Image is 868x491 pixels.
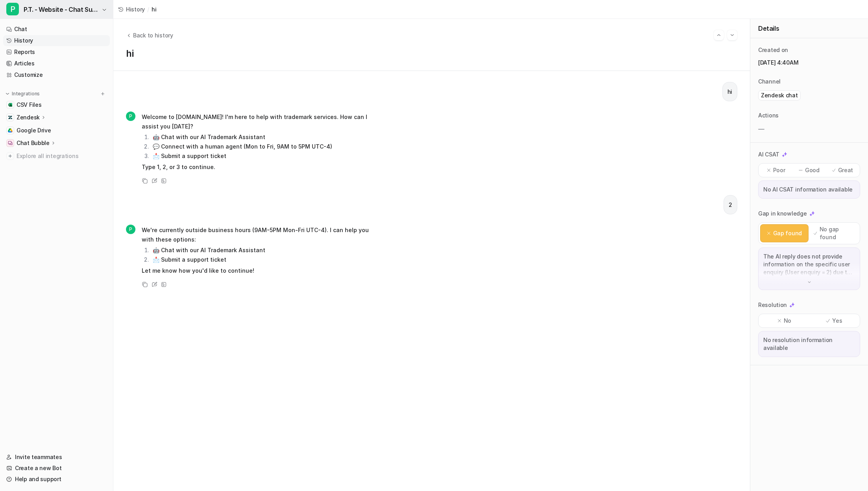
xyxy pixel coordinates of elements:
[8,102,13,107] img: CSV Files
[820,225,855,241] p: No gap found
[3,474,110,485] a: Help and support
[773,229,802,237] p: Gap found
[6,3,19,15] span: P
[763,186,855,193] p: No AI CSAT information available
[758,301,787,309] p: Resolution
[150,255,372,264] li: 📩 Submit a support ticket
[838,166,853,174] p: Great
[142,225,372,244] p: We're currently outside business hours (9AM-5PM Mon-Fri UTC-4). I can help you with these options:
[727,30,737,40] button: Go to next session
[118,5,145,13] a: History
[3,90,42,98] button: Integrations
[12,91,40,97] p: Integrations
[142,266,372,275] p: Let me know how you'd like to continue!
[750,19,868,38] div: Details
[784,317,791,325] p: No
[758,59,860,67] p: [DATE] 4:40AM
[126,48,737,60] h1: hi
[763,336,855,352] p: No resolution information available
[126,112,135,121] span: P
[8,115,13,120] img: Zendesk
[5,91,10,97] img: expand menu
[3,24,110,35] a: Chat
[17,150,107,162] span: Explore all integrations
[150,142,372,151] li: 💬 Connect with a human agent (Mon to Fri, 9AM to 5PM UTC-4)
[714,30,724,40] button: Go to previous session
[152,5,156,13] span: hi
[150,132,372,142] li: 🤖 Chat with our AI Trademark Assistant
[6,152,14,160] img: explore all integrations
[758,210,807,218] p: Gap in knowledge
[805,166,820,174] p: Good
[126,31,173,39] button: Back to history
[807,279,812,285] img: down-arrow
[3,58,110,69] a: Articles
[3,151,110,162] a: Explore all integrations
[150,151,372,161] li: 📩 Submit a support ticket
[24,4,100,15] span: P.T. - Website - Chat Support
[133,31,173,39] span: Back to history
[3,35,110,46] a: History
[727,87,732,97] p: hi
[761,91,798,99] p: Zendesk chat
[758,112,779,119] p: Actions
[142,162,372,172] p: Type 1, 2, or 3 to continue.
[3,46,110,58] a: Reports
[3,463,110,474] a: Create a new Bot
[100,91,105,97] img: menu_add.svg
[3,452,110,463] a: Invite teammates
[147,5,149,13] span: /
[17,101,41,109] span: CSV Files
[17,139,50,147] p: Chat Bubble
[126,5,145,13] span: History
[8,128,13,133] img: Google Drive
[758,46,788,54] p: Created on
[832,317,842,325] p: Yes
[729,200,732,210] p: 2
[758,151,779,158] p: AI CSAT
[17,126,51,134] span: Google Drive
[716,32,722,39] img: Previous session
[8,141,13,145] img: Chat Bubble
[729,32,735,39] img: Next session
[773,166,785,174] p: Poor
[150,245,372,255] li: 🤖 Chat with our AI Trademark Assistant
[3,125,110,136] a: Google DriveGoogle Drive
[3,99,110,110] a: CSV FilesCSV Files
[3,69,110,80] a: Customize
[142,112,372,131] p: Welcome to [DOMAIN_NAME]! I'm here to help with trademark services. How can I assist you [DATE]?
[17,113,40,121] p: Zendesk
[126,225,135,234] span: P
[758,78,781,86] p: Channel
[763,253,855,276] p: The AI reply does not provide information on the specific user enquiry (User enquiry = 2) due to ...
